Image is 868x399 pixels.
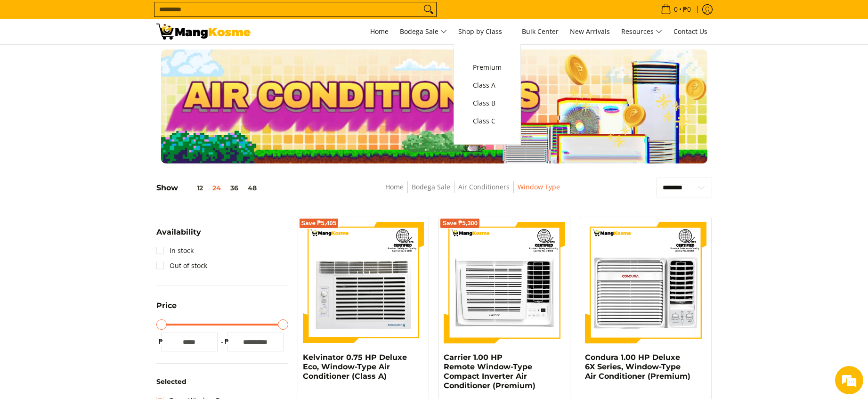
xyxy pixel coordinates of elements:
[621,26,662,38] span: Resources
[454,19,515,44] a: Shop by Class
[226,184,243,192] button: 36
[673,27,707,36] span: Contact Us
[442,220,478,226] span: Save ₱5,300
[473,98,502,109] span: Class B
[585,353,690,381] a: Condura 1.00 HP Deluxe 6X Series, Window-Type Air Conditioner (Premium)
[321,181,625,203] nav: Breadcrumbs
[156,228,201,243] summary: Open
[468,94,506,112] a: Class B
[156,228,201,236] span: Availability
[385,182,404,191] a: Home
[421,2,436,16] button: Search
[156,258,207,273] a: Out of stock
[260,19,712,44] nav: Main Menu
[473,62,502,73] span: Premium
[243,184,261,192] button: 48
[658,4,694,15] span: •
[301,220,337,226] span: Save ₱5,405
[673,6,679,13] span: 0
[156,302,177,309] span: Price
[518,181,560,193] span: Window Type
[156,337,166,346] span: ₱
[681,6,692,13] span: ₱0
[522,27,559,36] span: Bulk Center
[444,353,535,390] a: Carrier 1.00 HP Remote Window-Type Compact Inverter Air Conditioner (Premium)
[156,243,194,258] a: In stock
[400,26,447,38] span: Bodega Sale
[473,115,502,127] span: Class C
[395,19,452,44] a: Bodega Sale
[365,19,393,44] a: Home
[303,353,407,381] a: Kelvinator 0.75 HP Deluxe Eco, Window-Type Air Conditioner (Class A)
[370,27,389,36] span: Home
[303,222,424,343] img: Kelvinator 0.75 HP Deluxe Eco, Window-Type Air Conditioner (Class A)
[468,58,506,76] a: Premium
[412,182,450,191] a: Bodega Sale
[617,19,667,44] a: Resources
[585,222,706,343] img: Condura 1.00 HP Deluxe 6X Series, Window-Type Air Conditioner (Premium)
[156,378,288,386] h6: Selected
[208,184,226,192] button: 24
[178,184,208,192] button: 12
[473,80,502,91] span: Class A
[156,24,251,40] img: Bodega Sale Aircon l Mang Kosme: Home Appliances Warehouse Sale Window Type
[468,112,506,130] a: Class C
[669,19,712,44] a: Contact Us
[458,182,510,191] a: Air Conditioners
[570,27,610,36] span: New Arrivals
[444,222,565,343] img: Carrier 1.00 HP Remote Window-Type Compact Inverter Air Conditioner (Premium)
[517,19,563,44] a: Bulk Center
[458,26,511,38] span: Shop by Class
[565,19,615,44] a: New Arrivals
[222,337,232,346] span: ₱
[156,302,177,317] summary: Open
[156,183,261,193] h5: Show
[468,76,506,94] a: Class A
